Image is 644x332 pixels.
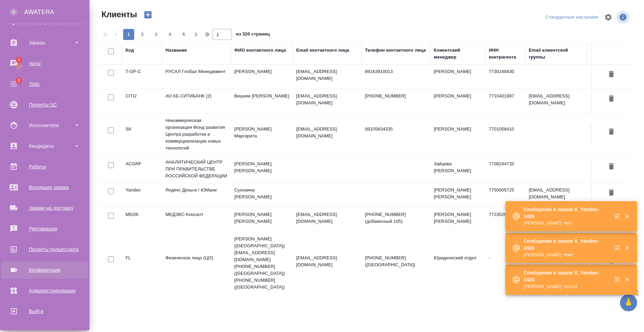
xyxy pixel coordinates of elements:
[5,100,84,110] div: Проекты SC
[2,199,88,217] a: Заявки на доставку
[162,155,231,183] td: АНАЛИТИЧЕСКИЙ ЦЕНТР ПРИ ПРАВИТЕЛЬСТВЕ РОССИЙСКОЙ ФЕДЕРАЦИИ
[2,55,88,72] a: 4Чаты
[234,47,286,54] div: ФИО контактного лица
[485,89,525,113] td: 7710401987
[2,179,88,196] a: Входящие заявки
[5,182,84,193] div: Входящие заявки
[231,157,293,181] td: [PERSON_NAME] [PERSON_NAME]
[5,306,84,317] div: Выйти
[587,122,642,146] td: Технический
[2,303,88,320] a: Выйти
[365,93,427,100] p: [PHONE_NUMBER]
[231,89,293,113] td: Вишняк [PERSON_NAME]
[489,47,522,61] div: ИНН контрагента
[525,183,587,207] td: [EMAIL_ADDRESS][DOMAIN_NAME]
[365,126,427,133] p: 89105834335
[296,93,358,106] p: [EMAIL_ADDRESS][DOMAIN_NAME]
[610,209,626,226] button: Открыть в новой вкладке
[162,208,231,232] td: МЕДЭКС-Консалт
[485,122,525,146] td: 7701058410
[620,245,634,251] button: Закрыть
[122,183,162,207] td: Yandex
[5,224,84,234] div: Рекламации
[605,93,617,105] button: Удалить
[525,89,587,113] td: [EMAIL_ADDRESS][DOMAIN_NAME]
[2,220,88,237] a: Рекламации
[5,79,84,89] div: Todo
[485,251,525,275] td: -
[605,68,617,81] button: Удалить
[231,65,293,89] td: [PERSON_NAME]
[296,68,358,82] p: [EMAIL_ADDRESS][DOMAIN_NAME]
[162,89,231,113] td: АО КБ СИТИБАНК (2)
[434,47,482,61] div: Клиентский менеджер
[587,65,642,89] td: Русал
[605,126,617,138] button: Удалить
[162,114,231,155] td: Некоммерческая организация Фонд развития Центра разработки и коммерциализации новых технологий
[620,213,634,219] button: Закрыть
[13,77,24,84] span: 2
[587,183,642,207] td: Таганка
[137,29,148,40] button: 2
[529,47,584,61] div: Email клиентской группы
[2,261,88,279] a: Конференции
[151,29,162,40] button: 3
[620,277,634,283] button: Закрыть
[164,29,175,40] button: 4
[485,157,525,181] td: 7708244720
[430,208,485,232] td: [PERSON_NAME] [PERSON_NAME]
[430,157,485,181] td: Зайцева [PERSON_NAME]
[365,211,427,225] p: [PHONE_NUMBER] (добавочный 105)
[430,251,485,275] td: Юридический отдел
[2,75,88,93] a: 2Todo
[430,183,485,207] td: [PERSON_NAME] [PERSON_NAME]
[485,208,525,232] td: 7723529656
[524,238,610,251] p: Сообщения в заказе S_Yandex-2420
[591,47,639,61] div: Ответственная команда
[605,187,617,199] button: Удалить
[524,220,610,227] p: [PERSON_NAME]: тест
[2,158,88,175] a: Работы
[122,65,162,89] td: T-OP-C
[165,47,187,54] div: Название
[365,47,426,54] div: Телефон контактного лица
[296,255,358,268] p: [EMAIL_ADDRESS][DOMAIN_NAME]
[162,183,231,207] td: Яндекс Деньги / ЮМани
[162,65,231,89] td: РУСАЛ Глобал Менеджмент
[485,183,525,207] td: 7750005725
[605,160,617,173] button: Удалить
[2,282,88,299] a: Администрирование
[178,29,189,40] button: 5
[365,68,427,75] p: 89163910013
[178,31,189,38] span: 5
[5,162,84,172] div: Работы
[137,31,148,38] span: 2
[5,141,84,151] div: Кандидаты
[600,9,616,25] span: Настроить таблицу
[5,58,84,69] div: Чаты
[122,157,162,181] td: ACGRF
[236,30,270,40] span: из 320 страниц
[122,89,162,113] td: CITI2
[231,232,293,294] td: [PERSON_NAME] ([GEOGRAPHIC_DATA]) [EMAIL_ADDRESS][DOMAIN_NAME] [PHONE_NUMBER] ([GEOGRAPHIC_DATA])...
[162,251,231,275] td: Физическое лицо (ЦО)
[100,9,137,20] span: Клиенты
[122,208,162,232] td: MEDK
[122,251,162,275] td: FL
[2,96,88,113] a: Проекты SC
[5,38,84,48] div: Заказы
[151,31,162,38] span: 3
[430,122,485,146] td: [PERSON_NAME]
[5,120,84,131] div: Исполнители
[524,269,610,283] p: Сообщения в заказе S_Yandex-2420
[544,12,600,23] div: split button
[524,283,610,290] p: [PERSON_NAME]: тест12
[430,65,485,89] td: [PERSON_NAME]
[24,5,89,19] div: AWATERA
[296,211,358,225] p: [EMAIL_ADDRESS][DOMAIN_NAME]
[126,47,134,54] div: Код
[5,286,84,296] div: Администрирование
[231,122,293,146] td: [PERSON_NAME] Маргарита
[296,47,349,54] div: Email контактного лица
[485,65,525,89] td: 7730248430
